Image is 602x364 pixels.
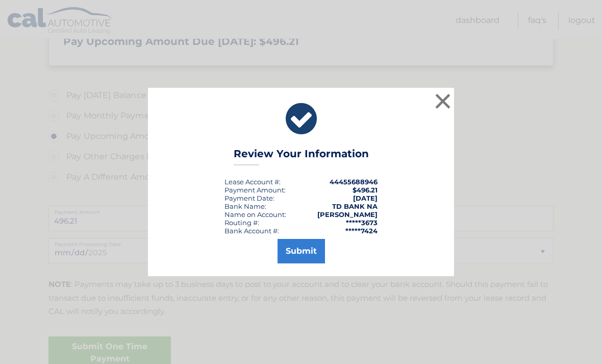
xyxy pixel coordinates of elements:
span: $496.21 [353,186,378,194]
strong: 44455688946 [330,178,378,186]
div: : [224,194,274,202]
strong: TD BANK NA [332,202,378,210]
button: × [433,91,453,111]
div: Routing #: [224,219,259,227]
div: Bank Account #: [224,227,279,235]
div: Name on Account: [224,210,286,219]
strong: [PERSON_NAME] [317,210,378,219]
div: Bank Name: [224,202,266,210]
span: Payment Date [224,194,273,202]
span: [DATE] [353,194,378,202]
div: Payment Amount: [224,186,286,194]
h3: Review Your Information [234,148,369,165]
div: Lease Account #: [224,178,281,186]
button: Submit [278,239,325,263]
